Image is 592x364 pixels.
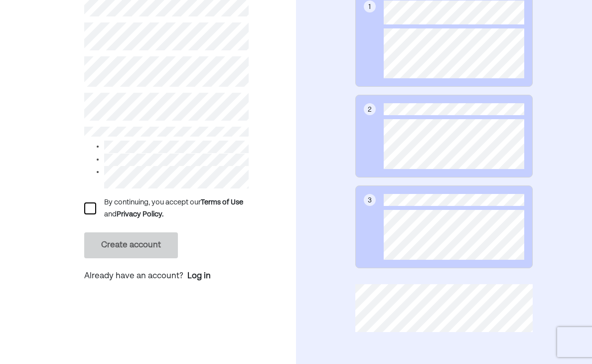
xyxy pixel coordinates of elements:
[84,232,178,258] button: Create account
[368,104,372,115] div: 2
[84,270,249,283] p: Already have an account?
[104,196,249,220] div: By continuing, you accept our and
[201,196,243,208] div: Terms of Use
[187,270,211,282] a: Log in
[117,208,163,220] div: Privacy Policy.
[368,1,371,12] div: 1
[368,195,372,206] div: 3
